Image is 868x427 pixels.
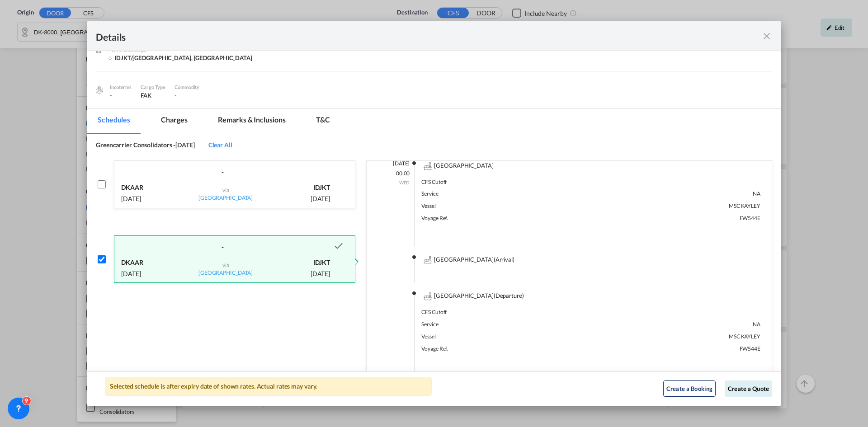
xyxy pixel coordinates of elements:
div: Details [96,30,704,42]
span: [GEOGRAPHIC_DATA] [434,292,493,299]
div: Vessel [421,331,591,343]
md-icon: icon-flickr-after [406,252,417,263]
div: FAK [141,91,165,99]
span: [GEOGRAPHIC_DATA] [198,269,253,276]
md-icon: icon-close fg-AAA8AD m-0 cursor [761,31,772,42]
span: via [222,187,229,193]
div: - [110,91,132,99]
md-tab-item: Remarks & Inclusions [207,109,296,134]
span: (Departure) [494,292,524,299]
md-tab-item: T&C [305,109,341,134]
div: MSC KAYLEY [591,331,760,343]
div: FW544E [591,212,760,225]
div: NA [591,319,760,331]
div: NA [591,188,760,200]
div: FW544E [591,343,760,355]
p: [DATE] [311,194,330,203]
p: [DATE] [311,269,330,278]
div: Service [421,188,591,200]
p: DKAAR [121,258,143,267]
p: 00:00 [378,170,410,178]
md-pagination-wrapper: Use the left and right arrow keys to navigate between tabs [87,109,350,134]
p: [DATE] [121,194,141,203]
span: Greencarrier Consolidators - [96,141,175,149]
md-tab-item: Schedules [87,109,141,134]
span: - [222,168,224,177]
span: [GEOGRAPHIC_DATA] [198,194,253,201]
div: -DKAAR[DATE]via[GEOGRAPHIC_DATA]IDJKT[DATE] [114,235,355,283]
div: Service [421,319,591,331]
span: (Arrival) [494,256,514,263]
p: [DATE] [121,269,141,278]
p: IDJKT [313,183,330,192]
div: Voyage Ref. [421,212,591,225]
md-dialog: Pickup Door ... [87,21,781,406]
md-icon: icon-flickr-after [406,288,417,299]
p: DKAAR [121,183,143,192]
p: [DATE] [378,160,410,168]
div: Commodity [175,83,199,91]
button: Create a Quote [725,380,772,397]
button: Create a Booking [663,380,716,397]
span: - [222,243,224,252]
p: WED [378,179,410,186]
div: Vessel [421,200,591,212]
div: Voyage Ref. [421,343,591,355]
div: CFS Cutoff [421,176,591,188]
span: - [175,92,177,99]
div: -DKAAR[DATE]via[GEOGRAPHIC_DATA]IDJKT[DATE] [114,160,355,208]
span: via [222,262,229,268]
md-icon: icon-check [333,240,344,251]
span: [GEOGRAPHIC_DATA] [434,162,493,169]
div: Selected schedule is after expiry date of shown rates. Actual rates may vary. [105,377,432,396]
div: Incoterms [110,83,132,91]
div: MSC KAYLEY [591,200,760,212]
span: [GEOGRAPHIC_DATA] [434,256,493,263]
md-icon: icon-flickr-after [406,158,417,169]
div: CFS Cutoff [421,306,591,319]
p: IDJKT [313,258,330,267]
div: Cargo Type [141,83,165,91]
md-tab-item: Charges [150,109,198,134]
img: cargo.png [94,85,104,95]
div: IDJKT/Jakarta, Java [108,54,252,62]
span: [DATE] [175,141,194,149]
span: Clear All [208,141,232,149]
